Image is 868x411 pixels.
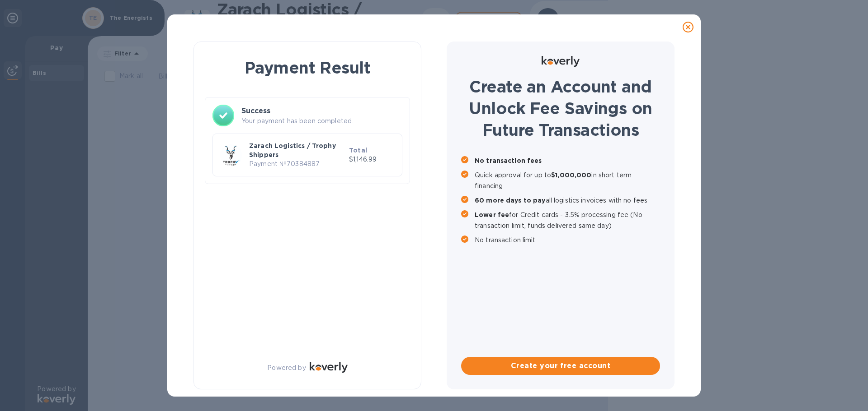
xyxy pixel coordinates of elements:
[241,116,402,126] p: Your payment has been completed.
[475,235,660,245] p: No transaction limit
[267,363,306,373] p: Powered by
[208,56,406,79] h1: Payment Result
[249,141,345,159] p: Zarach Logistics / Trophy Shippers
[475,157,542,164] b: No transaction fees
[551,171,591,179] b: $1,000,000
[542,56,580,67] img: Logo
[241,106,402,116] h3: Success
[468,360,653,371] span: Create your free account
[349,147,367,154] b: Total
[310,362,348,373] img: Logo
[461,357,660,375] button: Create your free account
[475,197,546,204] b: 60 more days to pay
[475,209,660,231] p: for Credit cards - 3.5% processing fee (No transaction limit, funds delivered same day)
[475,195,660,206] p: all logistics invoices with no fees
[475,170,660,191] p: Quick approval for up to in short term financing
[475,211,509,218] b: Lower fee
[249,159,345,169] p: Payment № 70384887
[349,155,395,164] p: $1,146.99
[461,76,660,141] h1: Create an Account and Unlock Fee Savings on Future Transactions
